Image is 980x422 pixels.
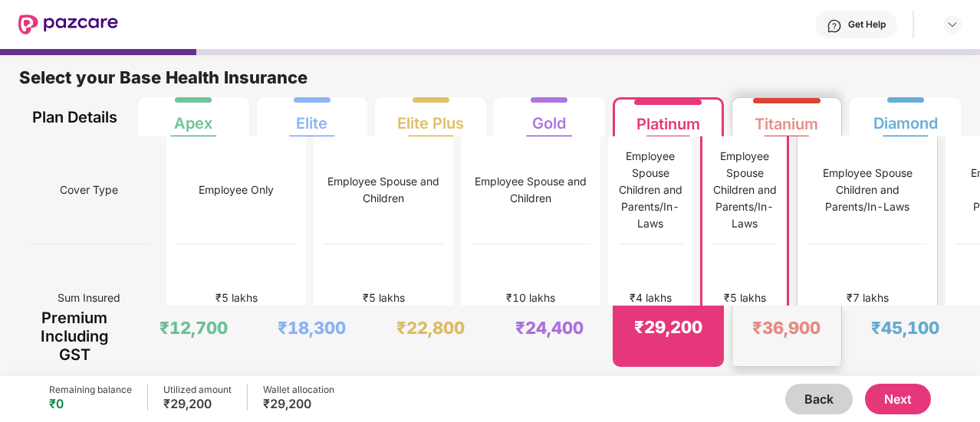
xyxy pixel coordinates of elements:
[363,290,405,306] div: ₹5 lakhs
[49,384,132,396] div: Remaining balance
[296,102,327,132] div: Elite
[163,396,232,411] div: ₹29,200
[724,290,766,306] div: ₹5 lakhs
[397,102,464,132] div: Elite Plus
[532,102,566,132] div: Gold
[263,396,334,411] div: ₹29,200
[755,103,818,133] div: Titanium
[163,384,232,396] div: Utilized amount
[515,317,584,339] div: ₹24,400
[712,148,777,232] div: Employee Spouse Children and Parents/In-Laws
[29,97,120,136] div: Plan Details
[873,102,938,132] div: Diamond
[871,317,939,339] div: ₹45,100
[807,165,927,215] div: Employee Spouse Children and Parents/In-Laws
[848,18,886,31] div: Get Help
[18,15,118,34] img: New Pazcare Logo
[324,173,443,207] div: Employee Spouse and Children
[199,182,274,198] div: Employee Only
[60,175,118,204] span: Cover Type
[215,290,258,306] div: ₹5 lakhs
[159,317,228,339] div: ₹12,700
[847,290,889,306] div: ₹7 lakhs
[865,384,931,414] button: Next
[634,316,702,338] div: ₹29,200
[630,290,672,306] div: ₹4 lakhs
[636,103,700,133] div: Platinum
[396,317,465,339] div: ₹22,800
[263,384,334,396] div: Wallet allocation
[618,148,682,232] div: Employee Spouse Children and Parents/In-Laws
[49,396,132,411] div: ₹0
[785,384,853,414] button: Back
[506,290,555,306] div: ₹10 lakhs
[174,102,212,132] div: Apex
[29,306,120,367] div: Premium Including GST
[58,283,120,312] span: Sum Insured
[752,317,821,339] div: ₹36,900
[471,173,590,207] div: Employee Spouse and Children
[946,18,959,31] img: svg+xml;base64,PHN2ZyBpZD0iRHJvcGRvd24tMzJ4MzIiIHhtbG5zPSJodHRwOi8vd3d3LnczLm9yZy8yMDAwL3N2ZyIgd2...
[19,67,961,97] div: Select your Base Health Insurance
[278,317,346,339] div: ₹18,300
[827,18,842,34] img: svg+xml;base64,PHN2ZyBpZD0iSGVscC0zMngzMiIgeG1sbnM9Imh0dHA6Ly93d3cudzMub3JnLzIwMDAvc3ZnIiB3aWR0aD...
